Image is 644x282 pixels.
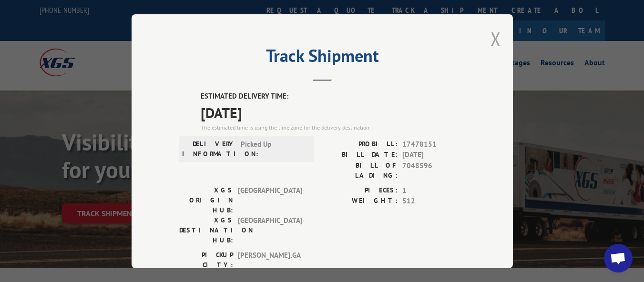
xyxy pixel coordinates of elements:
label: XGS ORIGIN HUB: [179,185,233,215]
div: The estimated time is using the time zone for the delivery destination. [201,123,465,131]
span: [DATE] [402,150,465,161]
span: 7048596 [402,160,465,180]
span: [DATE] [201,101,465,123]
label: WEIGHT: [322,196,398,207]
span: [GEOGRAPHIC_DATA] [238,215,302,245]
label: PIECES: [322,185,398,196]
label: PICKUP CITY: [179,250,233,270]
span: [GEOGRAPHIC_DATA] [238,185,302,215]
label: ESTIMATED DELIVERY TIME: [201,91,465,102]
label: DELIVERY INFORMATION: [182,139,236,159]
h2: Track Shipment [179,49,465,67]
span: 512 [402,196,465,207]
label: PROBILL: [322,139,398,150]
span: Picked Up [241,139,305,159]
button: Close modal [491,26,501,51]
div: Open chat [604,244,633,272]
span: [PERSON_NAME] , GA [238,250,302,270]
span: 1 [402,185,465,196]
span: 17478151 [402,139,465,150]
label: BILL OF LADING: [322,160,398,180]
label: XGS DESTINATION HUB: [179,215,233,245]
label: BILL DATE: [322,150,398,161]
